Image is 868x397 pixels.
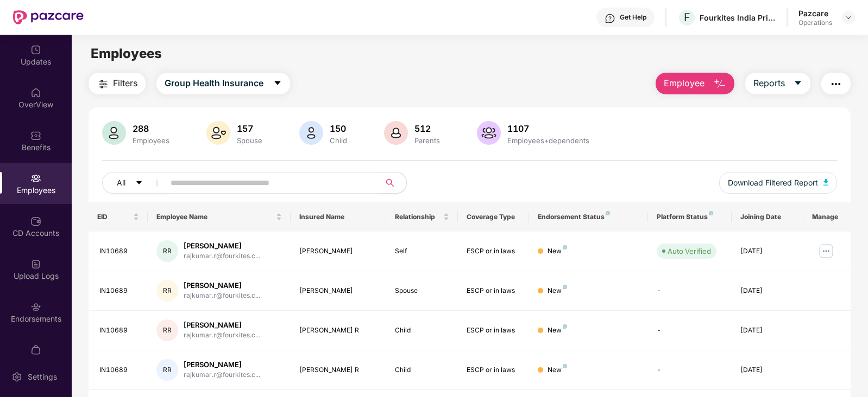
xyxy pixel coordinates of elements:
[291,202,386,232] th: Insured Name
[395,325,449,336] div: Child
[299,325,377,336] div: [PERSON_NAME] R
[753,76,785,90] span: Reports
[156,240,178,262] div: RR
[156,280,178,302] div: RR
[664,76,705,90] span: Employee
[184,291,260,301] div: rajkumar.r@fourkites.c...
[117,177,125,189] span: All
[24,372,60,382] div: Settings
[184,280,260,291] div: [PERSON_NAME]
[99,365,140,375] div: IN10689
[467,325,521,336] div: ESCP or in laws
[30,130,41,141] img: svg+xml;base64,PHN2ZyBpZD0iQmVuZWZpdHMiIHhtbG5zPSJodHRwOi8vd3d3LnczLm9yZy8yMDAwL3N2ZyIgd2lkdGg9Ij...
[102,172,168,194] button: Allcaret-down
[563,285,567,289] img: svg+xml;base64,PHN2ZyB4bWxucz0iaHR0cDovL3d3dy53My5vcmcvMjAwMC9zdmciIHdpZHRoPSI4IiBoZWlnaHQ9IjgiIH...
[395,286,449,296] div: Spouse
[740,246,795,257] div: [DATE]
[386,202,458,232] th: Relationship
[148,202,291,232] th: Employee Name
[102,121,126,145] img: svg+xml;base64,PHN2ZyB4bWxucz0iaHR0cDovL3d3dy53My5vcmcvMjAwMC9zdmciIHhtbG5zOnhsaW5rPSJodHRwOi8vd3...
[97,78,110,91] img: svg+xml;base64,PHN2ZyB4bWxucz0iaHR0cDovL3d3dy53My5vcmcvMjAwMC9zdmciIHdpZHRoPSIyNCIgaGVpZ2h0PSIyNC...
[548,286,567,296] div: New
[99,246,140,257] div: IN10689
[740,325,795,336] div: [DATE]
[467,286,521,296] div: ESCP or in laws
[700,12,776,23] div: Fourkites India Private Limited
[709,211,713,215] img: svg+xml;base64,PHN2ZyB4bWxucz0iaHR0cDovL3d3dy53My5vcmcvMjAwMC9zdmciIHdpZHRoPSI4IiBoZWlnaHQ9IjgiIH...
[606,211,610,215] img: svg+xml;base64,PHN2ZyB4bWxucz0iaHR0cDovL3d3dy53My5vcmcvMjAwMC9zdmciIHdpZHRoPSI4IiBoZWlnaHQ9IjgiIH...
[467,365,521,375] div: ESCP or in laws
[719,172,838,194] button: Download Filtered Report
[184,251,260,261] div: rajkumar.r@fourkites.c...
[668,246,711,257] div: Auto Verified
[97,213,131,221] span: EID
[538,213,639,221] div: Endorsement Status
[548,365,567,375] div: New
[563,364,567,368] img: svg+xml;base64,PHN2ZyB4bWxucz0iaHR0cDovL3d3dy53My5vcmcvMjAwMC9zdmciIHdpZHRoPSI4IiBoZWlnaHQ9IjgiIH...
[156,73,290,94] button: Group Health Insurancecaret-down
[395,365,449,375] div: Child
[505,123,592,134] div: 1107
[648,271,732,311] td: -
[206,121,230,145] img: svg+xml;base64,PHN2ZyB4bWxucz0iaHR0cDovL3d3dy53My5vcmcvMjAwMC9zdmciIHhtbG5zOnhsaW5rPSJodHRwOi8vd3...
[648,350,732,390] td: -
[458,202,530,232] th: Coverage Type
[299,121,323,145] img: svg+xml;base64,PHN2ZyB4bWxucz0iaHR0cDovL3d3dy53My5vcmcvMjAwMC9zdmciIHhtbG5zOnhsaW5rPSJodHRwOi8vd3...
[548,325,567,336] div: New
[135,179,143,188] span: caret-down
[794,79,802,88] span: caret-down
[798,18,832,27] div: Operations
[184,330,260,341] div: rajkumar.r@fourkites.c...
[823,179,829,185] img: svg+xml;base64,PHN2ZyB4bWxucz0iaHR0cDovL3d3dy53My5vcmcvMjAwMC9zdmciIHhtbG5zOnhsaW5rPSJodHRwOi8vd3...
[11,372,22,382] img: svg+xml;base64,PHN2ZyBpZD0iU2V0dGluZy0yMHgyMCIgeG1sbnM9Imh0dHA6Ly93d3cudzMub3JnLzIwMDAvc3ZnIiB3aW...
[657,213,723,221] div: Platform Status
[156,319,178,341] div: RR
[740,365,795,375] div: [DATE]
[817,242,835,260] img: manageButton
[563,245,567,249] img: svg+xml;base64,PHN2ZyB4bWxucz0iaHR0cDovL3d3dy53My5vcmcvMjAwMC9zdmciIHdpZHRoPSI4IiBoZWlnaHQ9IjgiIH...
[395,213,441,221] span: Relationship
[732,202,803,232] th: Joining Date
[184,241,260,251] div: [PERSON_NAME]
[412,136,442,145] div: Parents
[299,246,377,257] div: [PERSON_NAME]
[273,79,282,88] span: caret-down
[30,259,41,270] img: svg+xml;base64,PHN2ZyBpZD0iVXBsb2FkX0xvZ3MiIGRhdGEtbmFtZT0iVXBsb2FkIExvZ3MiIHhtbG5zPSJodHRwOi8vd3...
[30,344,41,355] img: svg+xml;base64,PHN2ZyBpZD0iTXlfT3JkZXJzIiBkYXRhLW5hbWU9Ik15IE9yZGVycyIgeG1sbnM9Imh0dHA6Ly93d3cudz...
[30,302,41,312] img: svg+xml;base64,PHN2ZyBpZD0iRW5kb3JzZW1lbnRzIiB4bWxucz0iaHR0cDovL3d3dy53My5vcmcvMjAwMC9zdmciIHdpZH...
[99,286,140,296] div: IN10689
[30,173,41,184] img: svg+xml;base64,PHN2ZyBpZD0iRW1wbG95ZWVzIiB4bWxucz0iaHR0cDovL3d3dy53My5vcmcvMjAwMC9zdmciIHdpZHRoPS...
[91,46,162,61] span: Employees
[30,216,41,227] img: svg+xml;base64,PHN2ZyBpZD0iQ0RfQWNjb3VudHMiIGRhdGEtbmFtZT0iQ0QgQWNjb3VudHMiIHhtbG5zPSJodHRwOi8vd3...
[620,13,646,22] div: Get Help
[184,320,260,330] div: [PERSON_NAME]
[380,172,407,194] button: search
[605,13,615,24] img: svg+xml;base64,PHN2ZyBpZD0iSGVscC0zMngzMiIgeG1sbnM9Imh0dHA6Ly93d3cudzMub3JnLzIwMDAvc3ZnIiB3aWR0aD...
[656,73,734,94] button: Employee
[467,246,521,257] div: ESCP or in laws
[130,136,172,145] div: Employees
[99,325,140,336] div: IN10689
[648,311,732,350] td: -
[165,76,263,90] span: Group Health Insurance
[798,8,832,18] div: Pazcare
[395,246,449,257] div: Self
[380,178,401,187] span: search
[713,78,726,91] img: svg+xml;base64,PHN2ZyB4bWxucz0iaHR0cDovL3d3dy53My5vcmcvMjAwMC9zdmciIHhtbG5zOnhsaW5rPSJodHRwOi8vd3...
[505,136,592,145] div: Employees+dependents
[113,76,137,90] span: Filters
[156,359,178,381] div: RR
[89,73,146,94] button: Filters
[477,121,501,145] img: svg+xml;base64,PHN2ZyB4bWxucz0iaHR0cDovL3d3dy53My5vcmcvMjAwMC9zdmciIHhtbG5zOnhsaW5rPSJodHRwOi8vd3...
[30,87,41,98] img: svg+xml;base64,PHN2ZyBpZD0iSG9tZSIgeG1sbnM9Imh0dHA6Ly93d3cudzMub3JnLzIwMDAvc3ZnIiB3aWR0aD0iMjAiIG...
[130,123,172,134] div: 288
[30,44,41,55] img: svg+xml;base64,PHN2ZyBpZD0iVXBkYXRlZCIgeG1sbnM9Imh0dHA6Ly93d3cudzMub3JnLzIwMDAvc3ZnIiB3aWR0aD0iMj...
[728,177,818,189] span: Download Filtered Report
[548,246,567,257] div: New
[745,73,810,94] button: Reportscaret-down
[184,370,260,380] div: rajkumar.r@fourkites.c...
[13,10,84,24] img: New Pazcare Logo
[412,123,442,134] div: 512
[384,121,408,145] img: svg+xml;base64,PHN2ZyB4bWxucz0iaHR0cDovL3d3dy53My5vcmcvMjAwMC9zdmciIHhtbG5zOnhsaW5rPSJodHRwOi8vd3...
[328,123,349,134] div: 150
